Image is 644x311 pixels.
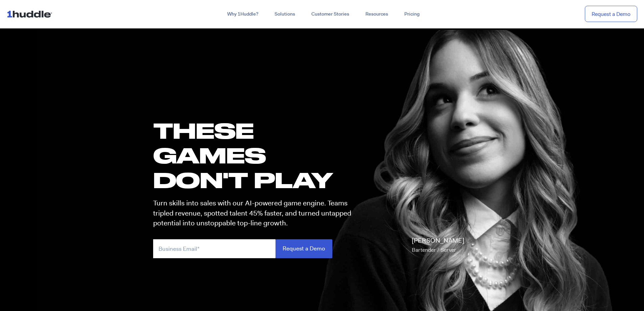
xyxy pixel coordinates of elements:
[303,8,357,20] a: Customer Stories
[412,246,456,253] span: Bartender / Server
[219,8,266,20] a: Why 1Huddle?
[412,236,464,255] p: [PERSON_NAME]
[153,198,357,228] p: Turn skills into sales with our AI-powered game engine. Teams tripled revenue, spotted talent 45%...
[357,8,396,20] a: Resources
[153,118,357,193] h1: these GAMES DON'T PLAY
[396,8,428,20] a: Pricing
[153,239,276,258] input: Business Email*
[276,239,332,258] input: Request a Demo
[266,8,303,20] a: Solutions
[7,7,55,20] img: ...
[585,6,637,22] a: Request a Demo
